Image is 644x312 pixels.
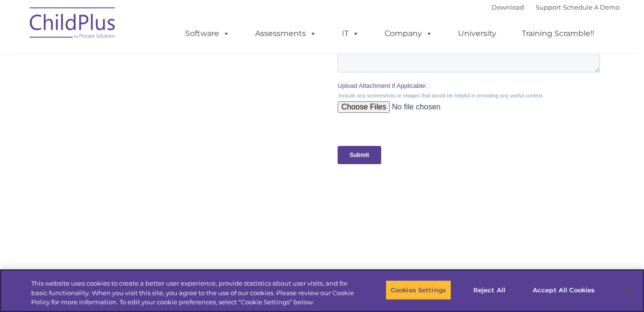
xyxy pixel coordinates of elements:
a: University [448,24,506,43]
img: ChildPlus by Procare Solutions [25,0,121,48]
a: Software [176,24,239,43]
a: Support [536,3,561,11]
span: Phone number [133,103,174,110]
button: Accept All Cookies [527,280,600,300]
button: Close [618,279,639,300]
button: Reject All [459,280,519,300]
button: Cookies Settings [386,280,451,300]
font: | [492,3,620,11]
a: Company [375,24,442,43]
a: IT [332,24,369,43]
span: Last name [133,63,163,71]
a: Download [492,3,524,11]
div: This website uses cookies to create a better user experience, provide statistics about user visit... [31,279,354,307]
a: Assessments [246,24,326,43]
a: Training Scramble!! [512,24,604,43]
a: Schedule A Demo [563,3,620,11]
